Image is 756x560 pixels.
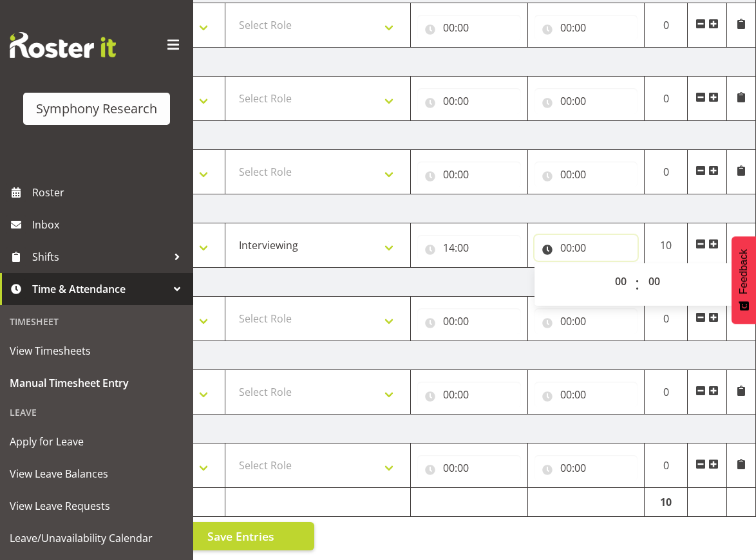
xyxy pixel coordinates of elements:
[645,370,688,415] td: 0
[534,455,638,481] input: Click to select...
[645,150,688,194] td: 0
[417,455,521,481] input: Click to select...
[3,522,190,554] a: Leave/Unavailability Calendar
[10,373,184,393] span: Manual Timesheet Entry
[645,443,688,488] td: 0
[3,399,190,425] div: Leave
[645,223,688,268] td: 10
[10,32,116,58] img: Rosterit website logo
[10,464,184,483] span: View Leave Balances
[10,341,184,360] span: View Timesheets
[534,15,638,41] input: Click to select...
[3,490,190,522] a: View Leave Requests
[3,458,190,490] a: View Leave Balances
[417,88,521,114] input: Click to select...
[417,308,521,334] input: Click to select...
[417,235,521,261] input: Click to select...
[3,425,190,458] a: Apply for Leave
[32,215,187,234] span: Inbox
[738,249,750,294] span: Feedback
[10,528,184,548] span: Leave/Unavailability Calendar
[3,367,190,399] a: Manual Timesheet Entry
[3,308,190,335] div: Timesheet
[32,183,187,202] span: Roster
[417,15,521,41] input: Click to select...
[534,382,638,407] input: Click to select...
[645,3,688,48] td: 0
[417,382,521,407] input: Click to select...
[534,88,638,114] input: Click to select...
[645,488,688,517] td: 10
[732,236,756,324] button: Feedback - Show survey
[534,162,638,187] input: Click to select...
[32,247,167,266] span: Shifts
[417,162,521,187] input: Click to select...
[3,335,190,367] a: View Timesheets
[635,268,639,301] span: :
[10,496,184,516] span: View Leave Requests
[207,528,274,545] span: Save Entries
[36,99,157,118] div: Symphony Research
[645,77,688,121] td: 0
[534,235,638,261] input: Click to select...
[645,297,688,341] td: 0
[32,279,167,299] span: Time & Attendance
[10,432,184,451] span: Apply for Leave
[168,522,314,550] button: Save Entries
[534,308,638,334] input: Click to select...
